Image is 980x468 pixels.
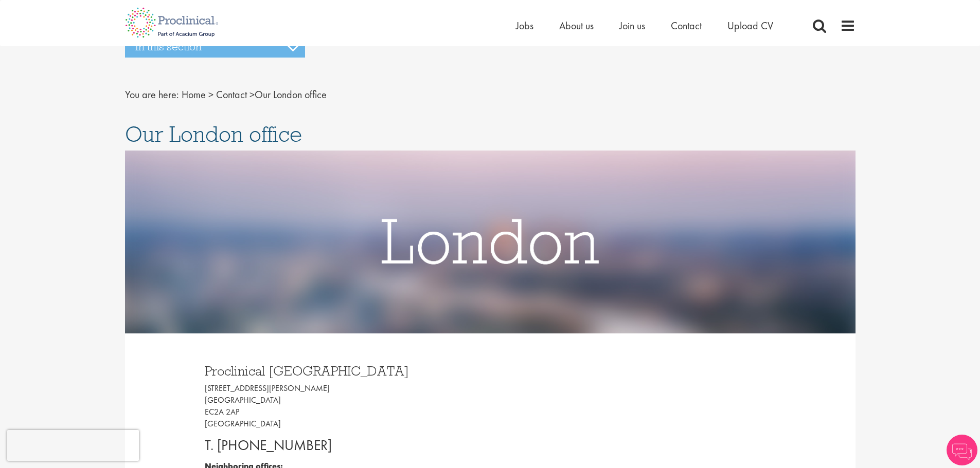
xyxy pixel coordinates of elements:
span: Our London office [125,120,302,148]
a: About us [559,19,594,32]
span: > [250,88,255,101]
a: Jobs [516,19,533,32]
a: breadcrumb link to Home [182,88,206,101]
img: Chatbot [947,435,977,465]
a: breadcrumb link to Contact [216,88,247,101]
span: > [208,88,213,101]
p: [STREET_ADDRESS][PERSON_NAME] [GEOGRAPHIC_DATA] EC2A 2AP [GEOGRAPHIC_DATA] [205,383,483,429]
h3: In this section [125,36,305,58]
iframe: reCAPTCHA [7,430,139,461]
a: Upload CV [727,19,773,32]
span: You are here: [125,88,179,101]
span: Our London office [182,88,327,101]
a: Contact [671,19,702,32]
p: T. [PHONE_NUMBER] [205,435,483,456]
a: Join us [619,19,645,32]
h3: Proclinical [GEOGRAPHIC_DATA] [205,364,483,378]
